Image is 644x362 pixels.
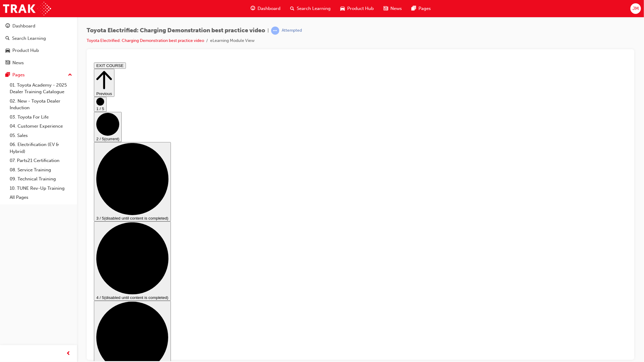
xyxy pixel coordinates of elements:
span: news-icon [5,60,10,66]
div: Attempted [282,28,302,33]
span: 4 / 5 [5,235,13,240]
span: learningRecordVerb_ATTEMPT-icon [271,27,279,35]
span: car-icon [340,5,345,12]
div: News [12,59,24,66]
span: guage-icon [5,24,10,29]
span: car-icon [5,48,10,53]
span: Product Hub [347,5,374,12]
span: | [268,27,269,34]
a: All Pages [7,193,75,202]
a: 05. Sales [7,131,75,140]
a: 04. Customer Experience [7,122,75,131]
a: News [2,57,75,68]
a: 01. Toyota Academy - 2025 Dealer Training Catalogue [7,81,75,97]
a: 09. Technical Training [7,174,75,184]
a: Product Hub [2,45,75,56]
span: up-icon [68,71,72,79]
a: 03. Toyota For Life [7,113,75,122]
div: Pages [12,71,25,78]
button: 5 / 5(disabled until content is completed) [2,241,79,320]
a: pages-iconPages [407,2,436,15]
span: news-icon [383,5,388,12]
span: News [390,5,402,12]
button: 4 / 5(disabled until content is completed) [2,161,79,241]
li: eLearning Module View [210,37,255,44]
span: 1 / 5 [5,46,13,51]
span: Search Learning [297,5,331,12]
a: 10. TUNE Rev-Up Training [7,184,75,193]
img: Trak [3,2,51,15]
button: 1 / 5 [2,37,15,52]
span: Pages [418,5,431,12]
span: pages-icon [412,5,416,12]
a: 08. Service Training [7,165,75,175]
span: search-icon [290,5,294,12]
a: 02. New - Toyota Dealer Induction [7,97,75,113]
button: DashboardSearch LearningProduct HubNews [2,19,75,69]
button: Pages [2,69,75,81]
span: prev-icon [66,350,71,357]
div: Dashboard [12,23,35,30]
span: guage-icon [251,5,255,12]
button: JM [630,3,641,14]
button: 3 / 5(disabled until content is completed) [2,82,79,161]
a: guage-iconDashboard [246,2,285,15]
div: Product Hub [12,47,39,54]
button: Previous [2,9,23,37]
a: Toyota Electrified: Charging Demonstration best practice video [87,38,204,43]
span: Dashboard [258,5,280,12]
span: 3 / 5 [5,156,13,160]
span: Toyota Electrified: Charging Demonstration best practice video [87,27,265,34]
span: Previous [5,31,21,36]
a: Search Learning [2,33,75,44]
a: car-iconProduct Hub [335,2,379,15]
span: search-icon [5,36,10,41]
span: pages-icon [5,72,10,78]
a: 07. Parts21 Certification [7,156,75,165]
a: Dashboard [2,21,75,32]
span: JM [633,5,639,12]
a: 06. Electrification (EV & Hybrid) [7,140,75,156]
span: 2 / 5 [5,77,13,81]
a: search-iconSearch Learning [285,2,335,15]
button: 2 / 5(current) [2,52,30,82]
div: Search Learning [12,35,46,42]
button: EXIT COURSE [2,2,34,9]
a: news-iconNews [379,2,407,15]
